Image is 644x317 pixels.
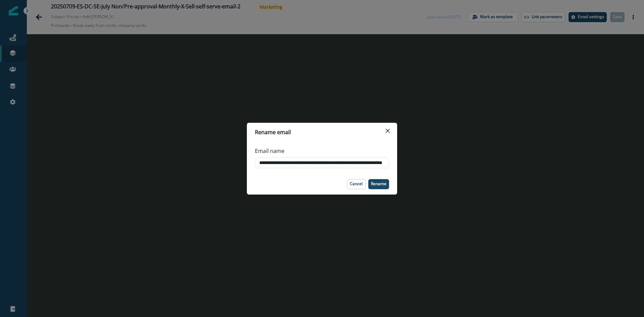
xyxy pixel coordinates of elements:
button: Rename [368,179,389,189]
p: Rename [371,181,386,186]
button: Close [382,125,393,136]
p: Email name [255,147,284,155]
p: Cancel [350,181,363,186]
button: Cancel [347,179,366,189]
p: Rename email [255,128,291,136]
